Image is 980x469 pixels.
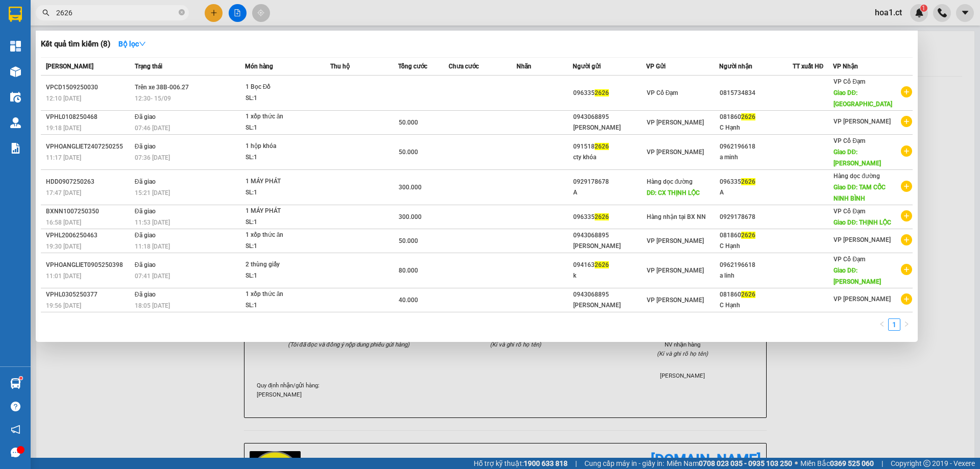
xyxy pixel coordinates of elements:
span: Đã giao [135,113,156,120]
span: Đã giao [135,291,156,298]
div: 1 xốp thức ăn [246,289,322,300]
span: 2626 [741,178,755,185]
div: 0943068895 [573,230,646,241]
div: cty khóa [573,152,646,163]
div: HDD0907250263 [46,177,132,187]
span: Tổng cước [398,63,427,70]
span: Giao DĐ: [PERSON_NAME] [834,149,881,167]
span: plus-circle [901,145,912,157]
div: SL: 1 [246,241,322,252]
div: 0943068895 [573,289,646,300]
span: question-circle [11,402,20,411]
span: VP Gửi [646,63,666,70]
span: notification [11,425,20,434]
span: 2626 [595,89,609,96]
li: 1 [888,318,900,331]
span: VP [PERSON_NAME] [647,119,704,126]
span: 2626 [741,232,755,239]
span: Chưa cước [449,63,479,70]
div: 0815734834 [720,88,792,98]
span: plus-circle [901,210,912,221]
span: VP [PERSON_NAME] [647,297,704,304]
div: 1 MÁY PHÁT [246,176,322,187]
span: right [903,321,910,327]
span: Hàng dọc đường [834,172,880,180]
a: 1 [889,319,900,330]
span: 2626 [741,113,755,120]
span: 15:21 [DATE] [135,189,170,196]
span: 07:36 [DATE] [135,154,170,161]
img: logo-vxr [9,7,22,22]
span: 12:30 - 15/09 [135,95,171,102]
h3: Kết quả tìm kiếm ( 8 ) [41,39,110,50]
div: 081860 [720,289,792,300]
div: k [573,270,646,281]
span: Giao DĐ: [GEOGRAPHIC_DATA] [834,89,892,108]
span: 80.000 [399,267,418,274]
b: GỬI : VP Cổ Đạm [13,74,119,91]
div: 1 MÁY PHÁT [246,206,322,217]
div: 096335 [573,88,646,98]
li: Next Page [900,318,913,331]
li: Hotline: 1900252555 [95,38,427,51]
div: SL: 1 [246,93,322,104]
span: 50.000 [399,149,418,156]
button: Bộ lọcdown [110,36,154,52]
span: Hàng dọc đường [647,178,693,185]
div: 0929178678 [573,177,646,187]
span: 11:17 [DATE] [46,154,81,161]
span: VP [PERSON_NAME] [647,149,704,156]
div: VPHOANGLIET0905250398 [46,260,132,270]
span: 11:18 [DATE] [135,243,170,250]
span: 2626 [595,213,609,220]
span: VP Nhận [833,63,858,70]
span: message [11,448,20,457]
span: 40.000 [399,297,418,304]
span: Người nhận [719,63,752,70]
div: 081860 [720,230,792,241]
div: 1 Bọc Đồ [246,82,322,93]
img: warehouse-icon [10,378,21,389]
span: Nhãn [517,63,531,70]
span: TT xuất HĐ [793,63,824,70]
span: plus-circle [901,86,912,97]
div: 096335 [573,212,646,223]
span: 11:01 [DATE] [46,273,81,280]
li: Previous Page [876,318,888,331]
div: a minh [720,152,792,163]
div: BXNN1007250350 [46,206,132,217]
div: A [720,187,792,198]
span: DĐ: CX THỊNH LỘC [647,189,700,196]
span: Đã giao [135,232,156,239]
span: Người gửi [573,63,601,70]
span: 300.000 [399,184,422,191]
div: 081860 [720,112,792,122]
span: 19:56 [DATE] [46,302,81,309]
span: Đã giao [135,143,156,150]
div: 1 xốp thức ăn [246,111,322,122]
span: plus-circle [901,181,912,192]
span: Món hàng [245,63,273,70]
img: dashboard-icon [10,41,21,52]
div: VPHL2006250463 [46,230,132,241]
span: 50.000 [399,237,418,244]
span: 19:30 [DATE] [46,243,81,250]
div: C Hạnh [720,300,792,311]
span: VP [PERSON_NAME] [647,237,704,244]
span: VP Cổ Đạm [834,78,865,85]
div: C Hạnh [720,122,792,133]
span: close-circle [179,9,185,15]
span: VP [PERSON_NAME] [834,236,891,243]
span: 2626 [595,261,609,268]
span: 18:05 [DATE] [135,302,170,309]
span: VP Cổ Đạm [834,256,865,263]
input: Tìm tên, số ĐT hoặc mã đơn [56,7,177,18]
span: close-circle [179,8,185,18]
img: logo.jpg [13,13,64,64]
div: SL: 1 [246,217,322,228]
img: warehouse-icon [10,92,21,103]
span: plus-circle [901,264,912,275]
div: VPCD1509250030 [46,82,132,93]
span: 50.000 [399,119,418,126]
span: VP [PERSON_NAME] [834,295,891,303]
